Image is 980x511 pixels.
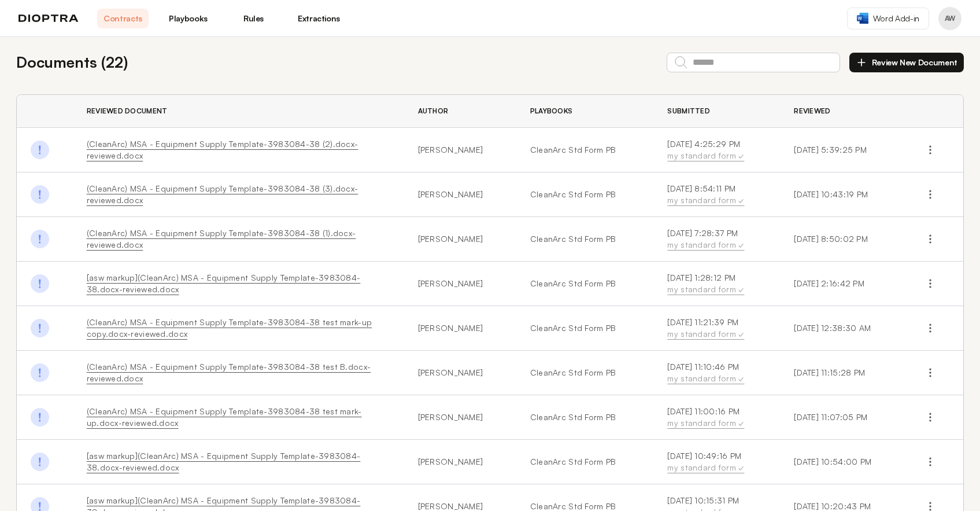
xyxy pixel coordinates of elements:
[780,95,907,128] th: Reviewed
[667,328,766,340] div: my standard form ✓
[87,362,371,383] a: (CleanArc) MSA - Equipment Supply Template-3983084-38 test B.docx-reviewed.docx
[404,440,516,484] td: [PERSON_NAME]
[780,306,907,351] td: [DATE] 12:38:30 AM
[31,185,49,204] img: Done
[516,95,654,128] th: Playbooks
[667,284,766,295] div: my standard form ✓
[653,217,780,262] td: [DATE] 7:28:37 PM
[97,9,149,28] a: Contracts
[87,451,361,472] a: [asw markup](CleanArc) MSA - Equipment Supply Template-3983084-38.docx-reviewed.docx
[31,141,49,159] img: Done
[530,144,640,156] a: CleanArc Std Form PB
[73,95,404,128] th: Reviewed Document
[667,462,766,473] div: my standard form ✓
[653,172,780,217] td: [DATE] 8:54:11 PM
[87,273,361,294] a: [asw markup](CleanArc) MSA - Equipment Supply Template-3983084-38.docx-reviewed.docx
[857,13,868,24] img: word
[87,406,362,428] a: (CleanArc) MSA - Equipment Supply Template-3983084-38 test mark-up.docx-reviewed.docx
[16,51,128,73] h2: Documents ( 22 )
[667,417,766,429] div: my standard form ✓
[31,408,49,427] img: Done
[653,351,780,395] td: [DATE] 11:10:46 PM
[162,9,214,28] a: Playbooks
[780,128,907,172] td: [DATE] 5:39:25 PM
[653,440,780,484] td: [DATE] 10:49:16 PM
[530,456,640,468] a: CleanArc Std Form PB
[653,95,780,128] th: Submitted
[653,128,780,172] td: [DATE] 4:25:29 PM
[667,150,766,161] div: my standard form ✓
[847,8,929,30] a: Word Add-in
[530,367,640,378] a: CleanArc Std Form PB
[404,262,516,306] td: [PERSON_NAME]
[780,440,907,484] td: [DATE] 10:54:00 PM
[653,306,780,351] td: [DATE] 11:21:39 PM
[31,453,49,471] img: Done
[780,262,907,306] td: [DATE] 2:16:42 PM
[530,322,640,334] a: CleanArc Std Form PB
[404,351,516,395] td: [PERSON_NAME]
[780,351,907,395] td: [DATE] 11:15:28 PM
[938,7,961,30] button: Profile menu
[228,9,279,28] a: Rules
[530,189,640,200] a: CleanArc Std Form PB
[404,395,516,440] td: [PERSON_NAME]
[87,228,356,249] a: (CleanArc) MSA - Equipment Supply Template-3983084-38 (1).docx-reviewed.docx
[653,395,780,440] td: [DATE] 11:00:16 PM
[404,128,516,172] td: [PERSON_NAME]
[780,172,907,217] td: [DATE] 10:43:19 PM
[653,262,780,306] td: [DATE] 1:28:12 PM
[530,233,640,245] a: CleanArc Std Form PB
[404,172,516,217] td: [PERSON_NAME]
[87,183,358,205] a: (CleanArc) MSA - Equipment Supply Template-3983084-38 (3).docx-reviewed.docx
[667,194,766,206] div: my standard form ✓
[667,239,766,251] div: my standard form ✓
[19,14,79,23] img: logo
[31,274,49,293] img: Done
[87,139,358,160] a: (CleanArc) MSA - Equipment Supply Template-3983084-38 (2).docx-reviewed.docx
[667,373,766,384] div: my standard form ✓
[849,53,964,72] button: Review New Document
[404,306,516,351] td: [PERSON_NAME]
[873,13,919,24] span: Word Add-in
[404,95,516,128] th: Author
[31,230,49,248] img: Done
[31,363,49,382] img: Done
[780,217,907,262] td: [DATE] 8:50:02 PM
[404,217,516,262] td: [PERSON_NAME]
[293,9,345,28] a: Extractions
[780,395,907,440] td: [DATE] 11:07:05 PM
[87,317,372,339] a: (CleanArc) MSA - Equipment Supply Template-3983084-38 test mark-up copy.docx-reviewed.docx
[31,319,49,337] img: Done
[530,278,640,289] a: CleanArc Std Form PB
[530,411,640,423] a: CleanArc Std Form PB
